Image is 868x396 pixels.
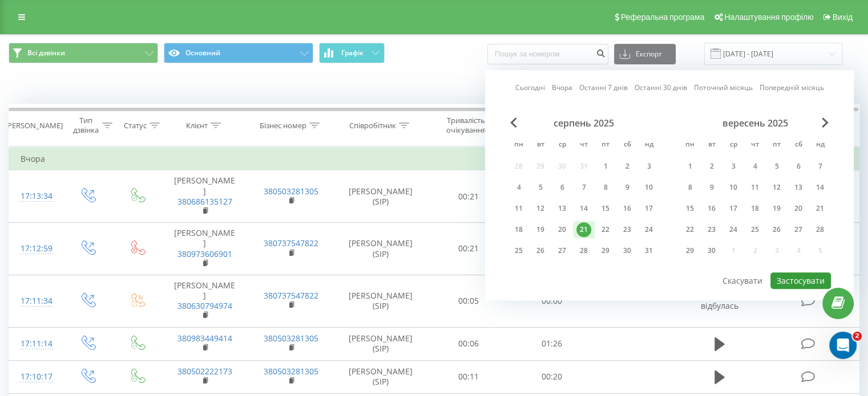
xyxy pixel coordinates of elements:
div: чт 11 вер 2025 р. [744,179,766,196]
a: Поточний місяць [694,83,753,93]
div: пн 18 серп 2025 р. [508,221,530,238]
div: 25 [511,243,526,258]
a: Останні 7 днів [579,83,628,93]
div: 10 [641,180,656,195]
div: 5 [769,159,784,174]
abbr: неділя [640,137,657,154]
td: [PERSON_NAME] [162,223,248,275]
div: ср 27 серп 2025 р. [551,242,573,259]
td: 00:06 [427,327,510,360]
a: Вчора [552,83,572,93]
div: сб 20 вер 2025 р. [788,200,809,217]
div: серпень 2025 [508,117,660,129]
div: чт 14 серп 2025 р. [573,200,595,217]
button: Застосувати [770,272,831,289]
div: 17:10:17 [21,366,51,388]
div: 16 [704,201,719,216]
div: пт 29 серп 2025 р. [595,242,616,259]
div: ср 24 вер 2025 р. [722,221,744,238]
div: пт 1 серп 2025 р. [595,158,616,175]
td: [PERSON_NAME] [162,275,248,327]
td: 00:20 [510,360,593,393]
div: 23 [620,222,635,237]
div: 8 [598,180,613,195]
abbr: вівторок [532,137,549,154]
div: 21 [576,222,591,237]
div: 24 [726,222,741,237]
abbr: середа [554,137,571,154]
span: Налаштування профілю [724,13,813,22]
div: 9 [620,180,635,195]
div: 17:12:59 [21,238,51,260]
div: 7 [576,180,591,195]
div: 13 [791,180,806,195]
div: 17:13:34 [21,185,51,207]
div: 2 [704,159,719,174]
div: 15 [598,201,613,216]
abbr: п’ятниця [768,137,785,154]
div: вт 19 серп 2025 р. [530,221,551,238]
div: ср 13 серп 2025 р. [551,200,573,217]
div: пн 29 вер 2025 р. [679,242,701,259]
div: 22 [598,222,613,237]
span: 2 [853,332,862,341]
div: вт 30 вер 2025 р. [701,242,722,259]
abbr: субота [619,137,636,154]
div: 27 [555,243,570,258]
div: 15 [683,201,697,216]
td: 00:21 [427,170,510,223]
div: Клієнт [186,121,208,130]
a: Останні 30 днів [635,83,687,93]
div: пт 15 серп 2025 р. [595,200,616,217]
td: [PERSON_NAME] (SIP) [334,360,427,393]
div: 14 [576,201,591,216]
div: вт 2 вер 2025 р. [701,158,722,175]
div: ср 3 вер 2025 р. [722,158,744,175]
div: 9 [704,180,719,195]
div: Тривалість очікування [438,116,495,135]
div: вт 12 серп 2025 р. [530,200,551,217]
button: Експорт [614,44,676,64]
div: 30 [704,243,719,258]
div: вт 23 вер 2025 р. [701,221,722,238]
span: Previous Month [510,117,517,128]
div: 13 [555,201,570,216]
div: 29 [598,243,613,258]
td: 00:05 [427,275,510,327]
div: сб 23 серп 2025 р. [616,221,638,238]
a: 380503281305 [264,366,318,377]
div: 2 [620,159,635,174]
div: 3 [726,159,741,174]
div: 17 [641,201,656,216]
td: [PERSON_NAME] (SIP) [334,327,427,360]
div: пн 4 серп 2025 р. [508,179,530,196]
a: 380502222173 [177,366,232,377]
div: нд 14 вер 2025 р. [809,179,831,196]
div: нд 21 вер 2025 р. [809,200,831,217]
a: 380630794974 [177,300,232,311]
span: Графік [341,49,364,57]
div: пт 22 серп 2025 р. [595,221,616,238]
a: Попередній місяць [760,83,824,93]
div: пн 25 серп 2025 р. [508,242,530,259]
div: 27 [791,222,806,237]
button: Основний [164,43,313,63]
div: вт 9 вер 2025 р. [701,179,722,196]
span: Реферальна програма [621,13,705,22]
div: нд 28 вер 2025 р. [809,221,831,238]
div: пт 8 серп 2025 р. [595,179,616,196]
div: 1 [598,159,613,174]
abbr: вівторок [703,137,720,154]
a: 380983449414 [177,333,232,344]
div: сб 30 серп 2025 р. [616,242,638,259]
div: 31 [641,243,656,258]
div: сб 27 вер 2025 р. [788,221,809,238]
div: нд 31 серп 2025 р. [638,242,660,259]
div: 26 [533,243,548,258]
a: Сьогодні [515,83,545,93]
div: чт 21 серп 2025 р. [573,221,595,238]
div: 6 [555,180,570,195]
button: Скасувати [716,272,769,289]
div: 19 [533,222,548,237]
div: 20 [555,222,570,237]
